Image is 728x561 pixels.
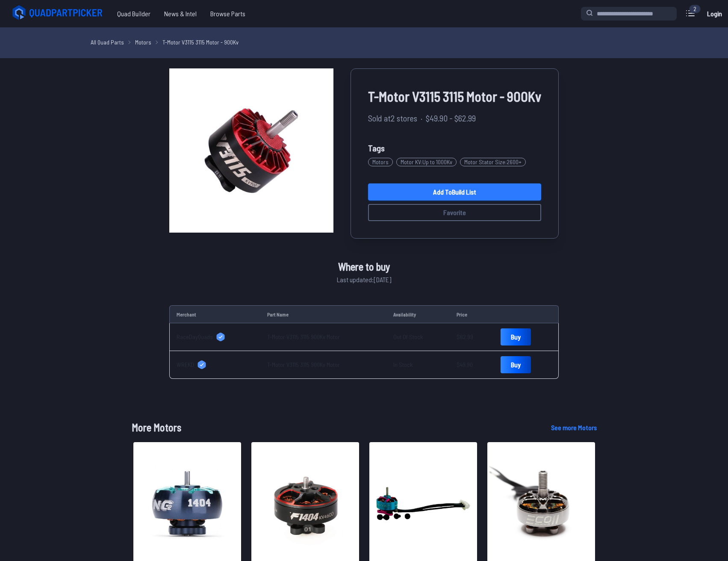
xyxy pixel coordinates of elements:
a: News & Intel [157,5,203,22]
a: T-Motor V3115 3115 900Kv Motor [267,333,340,340]
a: T-Motor V3115 3115 900Kv Motor [267,361,340,368]
h1: More Motors [132,420,537,435]
a: Motor Stator Size:2600+ [460,154,529,170]
a: Add toBuild List [368,183,541,201]
a: Buy [501,356,531,373]
span: WREKD [177,360,194,369]
a: Browse Parts [203,5,252,22]
a: All Quad Parts [91,38,124,47]
td: Availability [386,305,449,323]
span: Motor KV : Up to 1000Kv [396,158,457,166]
a: Buy [501,328,531,345]
a: Quad Builder [110,5,157,22]
span: T-Motor V3115 3115 Motor - 900Kv [368,86,541,106]
td: Merchant [169,305,260,323]
span: $49.90 - $62.99 [426,112,476,124]
span: Sold at 2 stores [368,112,417,124]
td: Out Of Stock [386,323,449,351]
td: $62.99 [450,323,494,351]
a: Motor KV:Up to 1000Kv [396,154,460,170]
span: Tags [368,143,385,153]
a: RaceDayQuads [177,333,253,341]
td: In Stock [386,351,449,379]
span: · [421,112,422,124]
span: Motor Stator Size : 2600+ [460,158,526,166]
td: Part Name [260,305,386,323]
td: Price [450,305,494,323]
a: See more Motors [551,422,597,433]
a: Motors [368,154,396,170]
span: Where to buy [338,259,390,275]
div: 2 [689,5,701,13]
a: T-Motor V3115 3115 Motor - 900Kv [162,38,239,47]
button: Favorite [368,204,541,221]
a: WREKD [177,360,253,369]
img: image [169,68,333,233]
span: Last updated: [DATE] [337,275,391,285]
span: RaceDayQuads [177,333,213,341]
td: $49.90 [450,351,494,379]
span: Motors [368,158,393,166]
a: Motors [135,38,151,47]
a: Login [704,5,725,22]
